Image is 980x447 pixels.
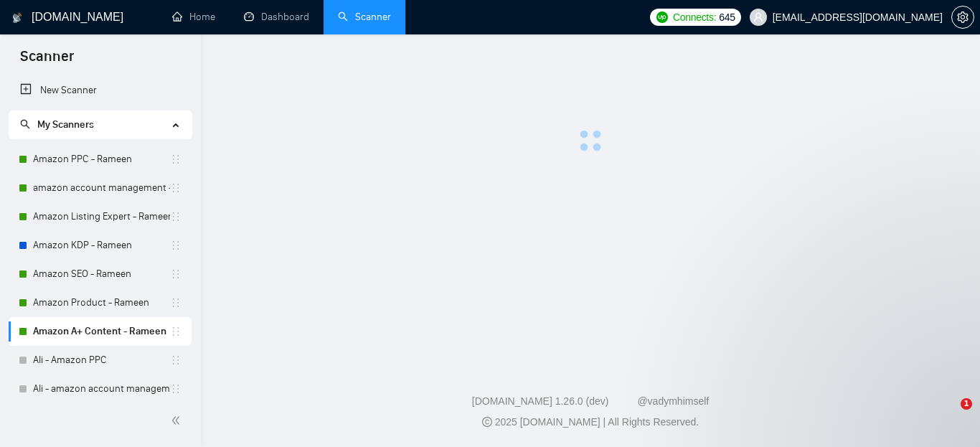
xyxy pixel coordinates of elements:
a: dashboardDashboard [244,11,309,23]
img: upwork-logo.png [656,11,668,23]
span: Scanner [9,46,85,76]
a: homeHome [172,11,215,23]
li: amazon account management - Rameen [9,174,192,202]
button: setting [951,6,974,29]
li: Amazon PPC - Rameen [9,145,192,174]
li: Ali - Amazon PPC [9,346,192,375]
span: double-left [171,413,185,428]
iframe: Intercom live chat [931,398,966,433]
span: copyright [482,417,492,427]
li: Amazon Product - Rameen [9,288,192,317]
a: Amazon SEO - Rameen [33,260,170,288]
span: setting [952,11,974,23]
span: 645 [719,9,735,25]
a: Amazon A+ Content - Rameen [33,317,170,346]
span: holder [170,326,182,337]
a: Amazon KDP - Rameen [33,231,170,260]
a: Ali - amazon account management [33,375,170,403]
span: holder [170,383,182,395]
a: amazon account management - Rameen [33,174,170,202]
a: Amazon PPC - Rameen [33,145,170,174]
span: Connects: [673,9,716,25]
a: [DOMAIN_NAME] 1.26.0 (dev) [472,395,609,407]
span: holder [170,354,182,366]
span: holder [170,240,182,251]
a: setting [951,11,974,23]
img: logo [12,6,22,29]
span: search [20,119,30,129]
li: Ali - amazon account management [9,375,192,403]
span: My Scanners [37,118,94,131]
li: Amazon Listing Expert - Rameen [9,202,192,231]
a: New Scanner [20,76,180,105]
span: My Scanners [20,118,94,131]
li: Amazon A+ Content - Rameen [9,317,192,346]
span: holder [170,211,182,222]
a: Amazon Listing Expert - Rameen [33,202,170,231]
span: 1 [961,398,972,410]
span: user [753,12,763,22]
span: holder [170,182,182,194]
span: holder [170,297,182,309]
li: Amazon SEO - Rameen [9,260,192,288]
a: Amazon Product - Rameen [33,288,170,317]
a: @vadymhimself [637,395,709,407]
div: 2025 [DOMAIN_NAME] | All Rights Reserved. [212,415,969,430]
li: New Scanner [9,76,192,105]
a: Ali - Amazon PPC [33,346,170,375]
li: Amazon KDP - Rameen [9,231,192,260]
span: holder [170,268,182,280]
a: searchScanner [338,11,391,23]
span: holder [170,154,182,165]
